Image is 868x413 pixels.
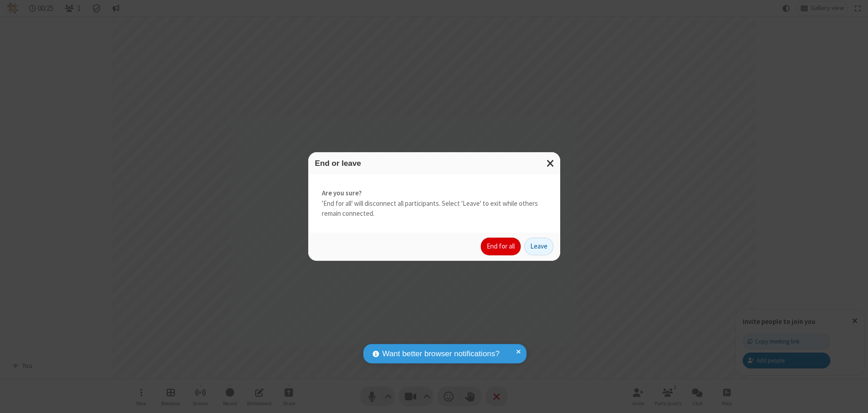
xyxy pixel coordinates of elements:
h3: End or leave [315,159,553,168]
button: Close modal [541,152,560,174]
div: 'End for all' will disconnect all participants. Select 'Leave' to exit while others remain connec... [308,174,560,233]
button: Leave [524,238,553,256]
span: Want better browser notifications? [382,348,499,360]
button: End for all [481,238,521,256]
strong: Are you sure? [322,188,547,199]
